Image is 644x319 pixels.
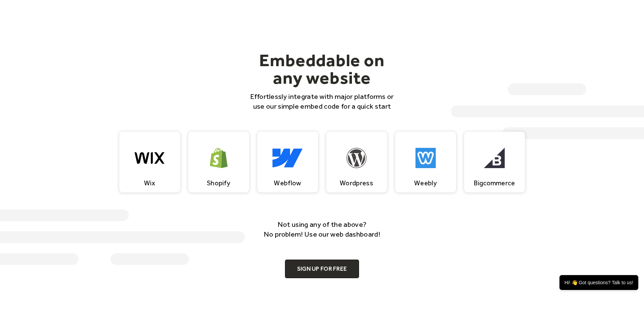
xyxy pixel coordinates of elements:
[326,132,387,192] a: Wordpress
[246,91,398,111] p: Effortlessly integrate with major platforms or use our simple embed code for a quick start
[246,51,398,86] h2: Embeddable on any website
[119,132,180,192] a: Wix
[395,132,456,192] a: Weebly
[144,179,155,187] div: Wix
[285,260,359,278] a: Sign up for free
[340,179,373,187] div: Wordpress
[274,179,301,187] div: Webflow
[188,132,249,192] a: Shopify
[464,132,525,192] a: Bigcommerce
[474,179,515,187] div: Bigcommerce
[255,219,390,239] p: Not using any of the above? No problem! Use our web dashboard!
[207,179,230,187] div: Shopify
[257,132,318,192] a: Webflow
[414,179,437,187] div: Weebly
